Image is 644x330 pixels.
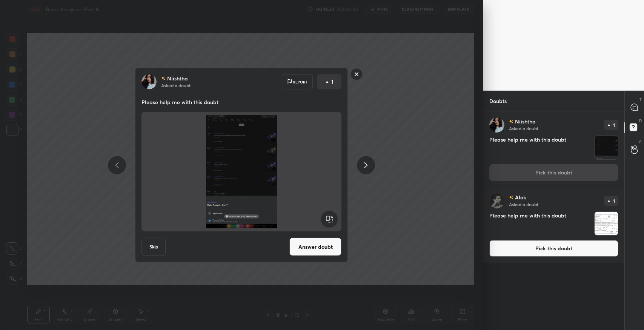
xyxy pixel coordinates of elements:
img: 1757056855BDJP99.jpeg [595,212,618,235]
p: D [639,118,642,123]
div: grid [483,111,624,330]
p: Asked a doubt [509,201,538,207]
button: Pick this doubt [489,240,618,257]
p: 1 [613,123,615,127]
img: ad272033536c48d4b16281c08923f8af.jpg [141,74,157,89]
p: Doubts [483,91,513,111]
button: Answer doubt [289,238,341,256]
div: Report [282,74,313,89]
p: Asked a doubt [509,125,538,131]
p: Asked a doubt [161,82,191,88]
p: Please help me with this doubt [141,99,341,106]
h4: Please help me with this doubt [489,136,591,160]
img: ad272033536c48d4b16281c08923f8af.jpg [489,117,504,133]
img: no-rating-badge.077c3623.svg [161,76,166,80]
button: Skip [141,238,166,256]
p: Alok [515,194,526,200]
p: 1 [331,78,334,86]
img: no-rating-badge.077c3623.svg [509,196,513,200]
p: G [639,139,642,145]
img: cd652d65c6544fd1bcc9ca045b099253.jpg [489,193,504,208]
p: Niishtha [515,119,536,125]
p: 1 [613,199,615,203]
p: Niishtha [167,76,188,82]
img: 1757056975XRDEXL.JPEG [595,136,618,159]
img: 1757056975XRDEXL.JPEG [151,115,332,228]
h4: Please help me with this doubt [489,211,591,236]
img: no-rating-badge.077c3623.svg [509,120,513,124]
p: T [639,97,642,102]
